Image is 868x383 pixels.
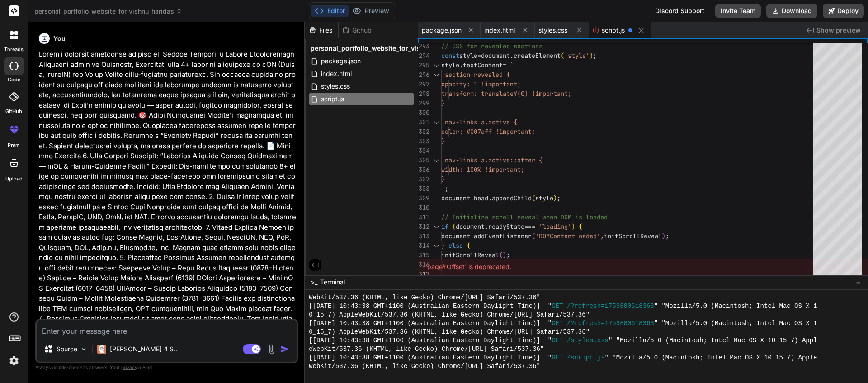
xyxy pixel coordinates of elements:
div: 310 [418,203,429,213]
img: attachment [266,344,277,355]
span: ; [593,52,597,60]
span: GET [552,336,563,345]
span: ; [665,232,669,240]
div: 301 [418,118,429,127]
span: /styles.css [567,336,609,345]
span: .nav-links a.active::after { [441,156,542,164]
button: Download [766,4,817,18]
span: ) [590,52,593,60]
div: Github [339,26,376,35]
div: 307 [418,175,429,184]
div: 299 [418,99,429,108]
img: Pick Models [80,345,88,353]
div: 305 [418,156,429,165]
button: Editor [311,5,349,17]
span: /script.js [567,354,605,362]
div: 298 [418,89,429,99]
span: >_ [311,278,317,287]
div: 294 [418,51,429,61]
span: textContent [463,61,503,69]
span: = [477,52,481,60]
span: . [510,52,514,60]
div: 313 [418,232,429,241]
span: [[DATE] 10:43:38 GMT+1100 (Australian Eastern Daylight Time)] " [309,336,552,345]
span: [[DATE] 10:43:38 GMT+1100 (Australian Eastern Daylight Time)] " [309,319,552,328]
div: 302 [418,127,429,137]
span: index.html [320,68,353,79]
span: .nav-links a.active { [441,118,517,126]
span: WebKit/537.36 (KHTML, like Gecko) Chrome/[URL] Safari/537.36" [309,362,540,371]
label: Upload [5,175,23,183]
span: 'style' [564,52,590,60]
span: . [459,61,463,69]
div: 304 [418,146,429,156]
label: prem [8,142,20,149]
span: ( [532,232,535,240]
span: .section-revealed { [441,71,510,79]
span: initScrollReveal [441,251,499,259]
span: " "Mozilla/5.0 (Macintosh; Intel Mac OS X 1 [654,302,817,311]
span: ) [662,232,665,240]
span: " "Mozilla/5.0 (Macintosh; Intel Mac OS X 10_15_7) Appl [609,336,817,345]
img: Claude 4 Sonnet [97,345,106,354]
div: 'pageYOffset' is deprecated. [418,259,868,275]
div: 308 [418,184,429,194]
span: } [441,175,445,183]
span: { [579,222,582,231]
span: . [470,194,474,202]
span: personal_portfolio_website_for_vishnu_haridas [311,44,459,53]
span: . [488,194,492,202]
span: [[DATE] 10:43:38 GMT+1100 (Australian Eastern Daylight Time)] " [309,354,552,362]
span: 'DOMContentLoaded' [535,232,600,240]
span: script.js [602,26,625,35]
span: ; [506,251,510,259]
p: [PERSON_NAME] 4 S.. [110,345,177,354]
p: Always double-check its answers. Your in Bind [35,363,298,372]
span: " "Mozilla/5.0 (Macintosh; Intel Mac OS X 10_15_7) Apple [605,354,817,362]
span: const [441,52,459,60]
span: 0_15_7) AppleWebKit/537.36 (KHTML, like Gecko) Chrome/[URL] Safari/537.36" [309,311,590,319]
span: style [441,61,459,69]
span: = [503,61,506,69]
span: ( [561,52,564,60]
div: 306 [418,165,429,175]
span: if [441,222,448,231]
div: 303 [418,137,429,146]
span: } [441,241,445,250]
div: 293 [418,42,429,51]
span: [[DATE] 10:43:38 GMT+1100 (Australian Eastern Daylight Time)] " [309,302,552,311]
span: − [856,278,861,287]
span: document [441,232,470,240]
label: threads [4,46,24,53]
span: package.json [422,26,462,35]
span: " "Mozilla/5.0 (Macintosh; Intel Mac OS X 1 [654,319,817,328]
span: /?refresh=1759880618363 [567,302,654,311]
button: − [854,275,863,289]
span: package.json [320,56,362,66]
span: styles.css [320,81,351,92]
h6: You [53,34,66,43]
div: 297 [418,80,429,89]
span: Terminal [320,278,345,287]
button: Deploy [823,4,864,18]
span: style [459,52,477,60]
span: transform: translateY(0) !important; [441,90,571,98]
span: // Initialize scroll reveal when DOM is loaded [441,213,608,221]
span: opacity: 1 !important; [441,80,521,88]
span: initScrollReveal [604,232,662,240]
span: . [485,222,488,231]
span: else [448,241,463,250]
div: 295 [418,61,429,70]
span: personal_portfolio_website_for_vishnu_haridas [34,7,182,16]
img: settings [6,353,22,369]
div: Click to collapse the range. [430,156,442,165]
span: ) [553,194,557,202]
span: ( [532,194,535,202]
div: 300 [418,108,429,118]
span: styles.css [538,26,567,35]
button: Preview [349,5,393,17]
span: ( [499,251,503,259]
span: privacy [121,364,137,370]
span: index.html [484,26,515,35]
span: ) [503,251,506,259]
